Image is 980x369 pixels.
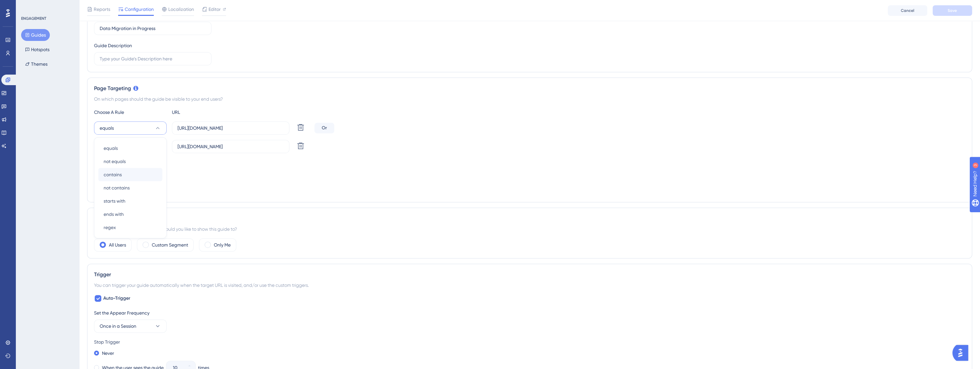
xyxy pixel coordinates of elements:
[94,84,965,92] div: Page Targeting
[102,349,114,357] label: Never
[21,58,51,70] button: Themes
[901,8,914,13] span: Cancel
[100,322,136,330] span: Once in a Session
[98,181,162,194] button: not contains
[932,5,972,16] button: Save
[94,42,132,50] div: Guide Description
[888,5,927,16] button: Cancel
[94,225,965,233] div: Which segment of the audience would you like to show this guide to?
[125,5,154,13] span: Configuration
[94,215,965,222] div: Audience Segmentation
[98,208,162,221] button: ends with
[94,95,965,103] div: On which pages should the guide be visible to your end users?
[94,5,110,13] span: Reports
[168,5,194,13] span: Localization
[104,197,125,205] span: starts with
[314,123,334,133] div: Or
[109,241,126,249] label: All Users
[100,55,206,62] input: Type your Guide’s Description here
[178,124,284,132] input: yourwebsite.com/path
[98,194,162,208] button: starts with
[952,343,972,363] iframe: UserGuiding AI Assistant Launcher
[98,168,162,181] button: contains
[94,319,167,333] button: Once in a Session
[104,157,126,165] span: not equals
[94,281,965,289] div: You can trigger your guide automatically when the target URL is visited, and/or use the custom tr...
[948,8,957,13] span: Save
[98,142,162,155] button: equals
[98,221,162,234] button: regex
[21,16,46,21] div: ENGAGEMENT
[104,223,116,231] span: regex
[209,5,221,13] span: Editor
[94,271,965,279] div: Trigger
[94,158,965,166] div: Targeting Condition
[214,241,231,249] label: Only Me
[104,210,124,218] span: ends with
[104,171,122,179] span: contains
[178,143,284,150] input: yourwebsite.com/path
[94,338,965,346] div: Stop Trigger
[16,2,41,10] span: Need Help?
[94,121,167,135] button: equals
[104,184,130,192] span: not contains
[46,3,48,9] div: 3
[104,144,118,152] span: equals
[100,124,114,132] span: equals
[100,25,206,32] input: Type your Guide’s Name here
[172,108,245,116] div: URL
[94,309,965,317] div: Set the Appear Frequency
[152,241,188,249] label: Custom Segment
[21,44,53,55] button: Hotspots
[21,29,50,41] button: Guides
[94,108,167,116] div: Choose A Rule
[103,294,130,302] span: Auto-Trigger
[98,155,162,168] button: not equals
